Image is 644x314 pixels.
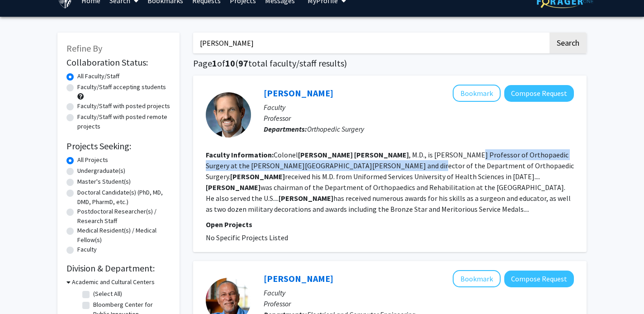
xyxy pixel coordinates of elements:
[206,150,574,214] fg-read-more: Colonel , M.D., is [PERSON_NAME] Professor of Orthopaedic Surgery at the [PERSON_NAME][GEOGRAPHIC...
[453,85,501,102] button: Add James Ficke to Bookmarks
[7,273,38,307] iframe: Chat
[66,57,170,68] h2: Collaboration Status:
[77,112,170,131] label: Faculty/Staff with posted remote projects
[77,101,170,111] label: Faculty/Staff with posted projects
[453,270,501,287] button: Add James West to Bookmarks
[354,150,409,159] b: [PERSON_NAME]
[264,298,574,309] p: Professor
[504,85,574,102] button: Compose Request to James Ficke
[307,124,364,133] span: Orthopedic Surgery
[66,43,102,54] span: Refine By
[193,33,548,53] input: Search Keywords
[206,219,574,230] p: Open Projects
[77,155,108,165] label: All Projects
[298,150,353,159] b: [PERSON_NAME]
[264,273,333,284] a: [PERSON_NAME]
[264,87,333,99] a: [PERSON_NAME]
[77,245,97,254] label: Faculty
[77,188,170,207] label: Doctoral Candidate(s) (PhD, MD, DMD, PharmD, etc.)
[264,102,574,113] p: Faculty
[206,150,274,159] b: Faculty Information:
[504,271,574,287] button: Compose Request to James West
[225,57,235,69] span: 10
[77,177,131,186] label: Master's Student(s)
[230,172,285,181] b: [PERSON_NAME]
[77,207,170,226] label: Postdoctoral Researcher(s) / Research Staff
[193,58,587,69] h1: Page of ( total faculty/staff results)
[72,277,155,287] h3: Academic and Cultural Centers
[77,226,170,245] label: Medical Resident(s) / Medical Fellow(s)
[264,287,574,298] p: Faculty
[66,141,170,152] h2: Projects Seeking:
[264,113,574,124] p: Professor
[279,194,333,203] b: [PERSON_NAME]
[66,263,170,274] h2: Division & Department:
[77,82,166,92] label: Faculty/Staff accepting students
[238,57,248,69] span: 97
[77,71,119,81] label: All Faculty/Staff
[93,289,122,299] label: (Select All)
[206,183,260,192] b: [PERSON_NAME]
[549,33,587,53] button: Search
[264,124,307,133] b: Departments:
[212,57,217,69] span: 1
[77,166,125,176] label: Undergraduate(s)
[206,233,288,242] span: No Specific Projects Listed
